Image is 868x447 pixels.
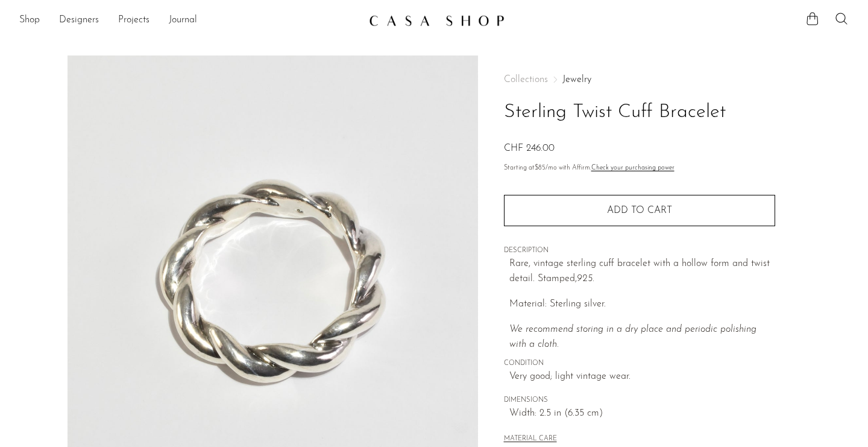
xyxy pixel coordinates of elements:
nav: Breadcrumbs [504,75,775,84]
span: Add to cart [607,206,672,215]
h1: Sterling Twist Cuff Bracelet [504,97,775,128]
button: Add to cart [504,195,775,226]
ul: NEW HEADER MENU [19,10,359,31]
span: DESCRIPTION [504,246,775,256]
a: Shop [19,13,40,28]
a: Projects [118,13,149,28]
a: Journal [169,13,197,28]
p: Rare, vintage sterling cuff bracelet with a hollow form and twist detail. Stamped, [509,256,775,287]
span: Very good; light vintage wear. [509,369,775,385]
i: We recommend storing in a dry place and periodic polishing with a cloth. [509,325,756,350]
span: $85 [535,165,546,171]
a: Check your purchasing power - Learn more about Affirm Financing (opens in modal) [591,165,675,171]
span: Collections [504,75,548,84]
span: CHF 246.00 [504,144,555,153]
nav: Desktop navigation [19,10,359,31]
span: Width: 2.5 in (6.35 cm) [509,406,775,422]
em: 925. [577,274,594,284]
p: Material: Sterling silver. [509,297,775,312]
a: Designers [59,13,99,28]
p: Starting at /mo with Affirm. [504,163,775,174]
span: CONDITION [504,358,775,369]
span: DIMENSIONS [504,395,775,406]
button: MATERIAL CARE [504,435,557,444]
a: Jewelry [562,75,591,84]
